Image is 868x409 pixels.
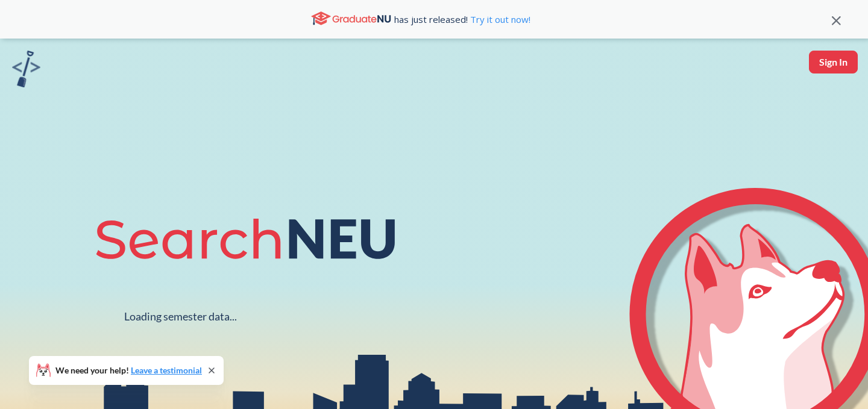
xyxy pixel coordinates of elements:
[809,51,858,73] button: Sign In
[131,365,202,375] a: Leave a testimonial
[394,13,530,26] span: has just released!
[124,310,237,323] div: Loading semester data...
[12,51,40,87] img: sandbox logo
[468,13,530,25] a: Try it out now!
[55,366,202,375] span: We need your help!
[12,51,40,91] a: sandbox logo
